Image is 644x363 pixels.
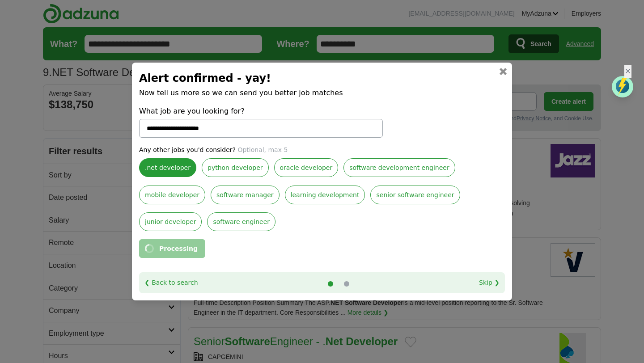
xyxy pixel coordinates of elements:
button: Processing [139,239,205,258]
label: oracle developer [274,158,339,177]
p: Now tell us more so we can send you better job matches [139,87,505,99]
label: python developer [202,158,269,177]
p: Any other jobs you'd consider? [139,145,505,155]
span: Optional, max 5 [237,146,288,153]
label: software engineer [207,212,275,231]
label: junior developer [139,212,202,231]
label: .net developer [139,158,196,177]
a: Skip ❯ [479,278,500,287]
label: senior software engineer [370,186,460,204]
a: ❮ Back to search [144,278,198,287]
label: learning development [285,186,365,204]
h2: Alert confirmed - yay! [139,70,505,87]
label: software manager [211,186,280,204]
label: software development engineer [343,158,455,177]
label: What job are you looking for? [139,106,383,117]
label: mobile developer [139,186,205,204]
